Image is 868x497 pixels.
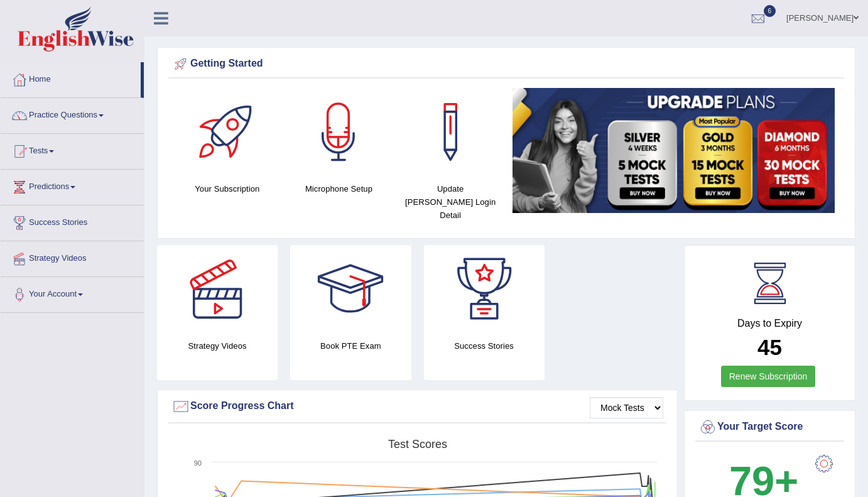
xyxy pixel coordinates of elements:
b: 45 [757,335,782,359]
div: Your Target Score [698,418,841,437]
img: small5.jpg [513,88,835,213]
a: Predictions [1,170,144,201]
h4: Strategy Videos [157,339,278,352]
div: Score Progress Chart [171,397,663,416]
h4: Success Stories [424,339,545,352]
h4: Microphone Setup [290,182,389,195]
a: Tests [1,134,144,165]
span: 6 [764,5,776,17]
h4: Update [PERSON_NAME] Login Detail [401,182,500,222]
h4: Your Subscription [178,182,277,195]
a: Practice Questions [1,98,144,129]
h4: Days to Expiry [698,318,841,329]
div: Getting Started [171,55,841,74]
h4: Book PTE Exam [290,339,411,352]
a: Success Stories [1,205,144,237]
a: Strategy Videos [1,241,144,273]
a: Home [1,62,141,94]
tspan: Test scores [388,438,447,451]
text: 90 [194,459,202,467]
a: Your Account [1,277,144,309]
a: Renew Subscription [721,366,816,387]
